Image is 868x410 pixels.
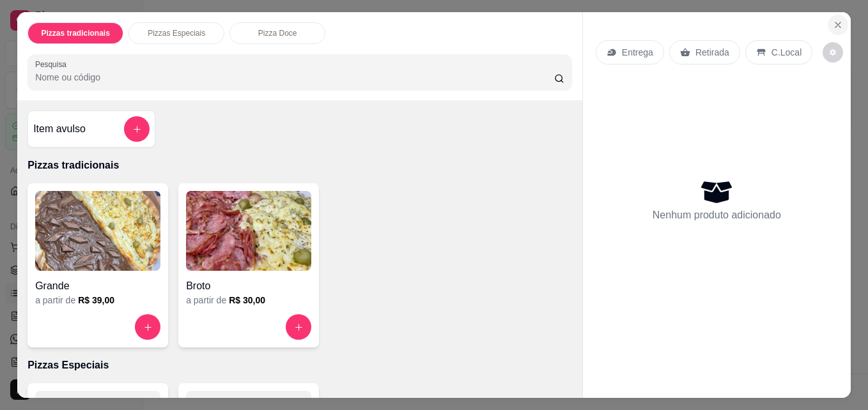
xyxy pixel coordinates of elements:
button: increase-product-quantity [286,314,311,340]
div: a partir de [35,294,160,307]
button: decrease-product-quantity [823,42,843,63]
button: Close [828,15,848,35]
h4: Item avulso [33,121,86,137]
p: C.Local [771,46,802,59]
h6: R$ 39,00 [78,294,114,307]
img: product-image [35,191,160,271]
p: Nenhum produto adicionado [653,208,781,223]
h4: Broto [186,278,311,294]
p: Pizzas Especiais [27,358,572,373]
button: increase-product-quantity [135,314,160,340]
h4: Grande [35,278,160,294]
p: Pizzas Especiais [148,28,205,38]
p: Pizzas tradicionais [41,28,109,38]
label: Pesquisa [35,59,71,70]
img: product-image [186,191,311,271]
p: Pizza Doce [258,28,297,38]
div: a partir de [186,294,311,307]
input: Pesquisa [35,71,554,84]
p: Retirada [695,46,729,59]
p: Entrega [622,46,653,59]
h6: R$ 30,00 [229,294,265,307]
p: Pizzas tradicionais [27,158,572,173]
button: add-separate-item [124,116,150,142]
